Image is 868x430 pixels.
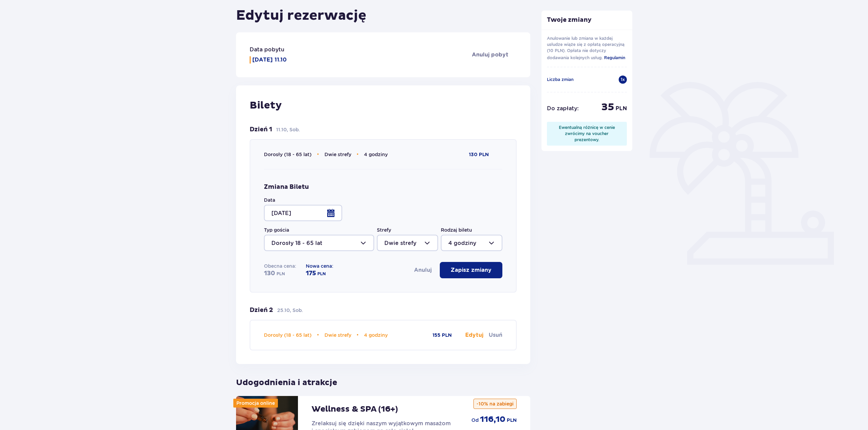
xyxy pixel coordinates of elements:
[440,262,502,278] button: Zapisz zmiany
[357,332,359,338] span: •
[250,46,284,53] p: Data pobytu
[233,399,278,408] div: Promocja online
[616,105,627,112] span: PLN
[601,101,614,114] span: 35
[441,227,472,233] label: Rodzaj biletu
[264,183,309,191] h4: Zmiana Biletu
[489,331,502,339] button: Usuń
[264,227,289,233] label: Typ gościa
[507,417,517,424] span: PLN
[357,151,359,158] span: •
[414,266,432,274] button: Anuluj
[250,99,517,112] p: Bilety
[264,269,275,278] span: 130
[472,51,508,59] span: Anuluj pobyt
[264,152,312,157] span: Dorosły (18 - 65 lat)
[433,332,452,339] p: 155 PLN
[324,332,351,338] span: Dwie strefy
[252,56,287,64] p: [DATE] 11.10
[250,126,272,134] p: Dzień 1
[469,151,489,158] p: 130 PLN
[264,332,312,338] span: Dorosły (18 - 65 lat)
[604,55,625,60] span: Regulamin
[306,269,316,278] span: 175
[264,197,275,203] label: Data
[277,307,303,314] p: 25.10, Sob.
[480,414,505,425] span: 116,10
[250,306,273,314] p: Dzień 2
[547,105,579,112] p: Do zapłaty :
[312,404,398,414] p: Wellness & SPA (16+)
[317,151,319,158] span: •
[277,271,285,277] span: PLN
[547,35,627,61] p: Anulowanie lub zmiana w każdej usłudze wiąże się z opłatą operacyjną (10 PLN). Opłata nie dotyczy...
[604,54,625,61] a: Regulamin
[451,266,491,274] p: Zapisz zmiany
[364,152,388,157] span: 4 godziny
[236,372,530,388] p: Udogodnienia i atrakcje
[541,16,633,24] p: Twoje zmiany
[619,76,627,84] div: 1 x
[264,263,296,269] p: Obecna cena:
[471,417,479,424] span: od
[472,51,517,59] a: Anuluj pobyt
[276,126,300,133] p: 11.10, Sob.
[236,7,366,24] h1: Edytuj rezerwację
[317,332,319,338] span: •
[465,331,483,339] button: Edytuj
[473,399,517,409] p: -10% na zabiegi
[306,263,333,269] p: Nowa cena:
[547,77,573,83] p: Liczba zmian
[364,332,388,338] span: 4 godziny
[377,227,391,233] label: Strefy
[317,271,326,277] span: PLN
[552,125,622,143] div: Ewentualną różnicę w cenie zwrócimy na voucher prezentowy.
[324,152,351,157] span: Dwie strefy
